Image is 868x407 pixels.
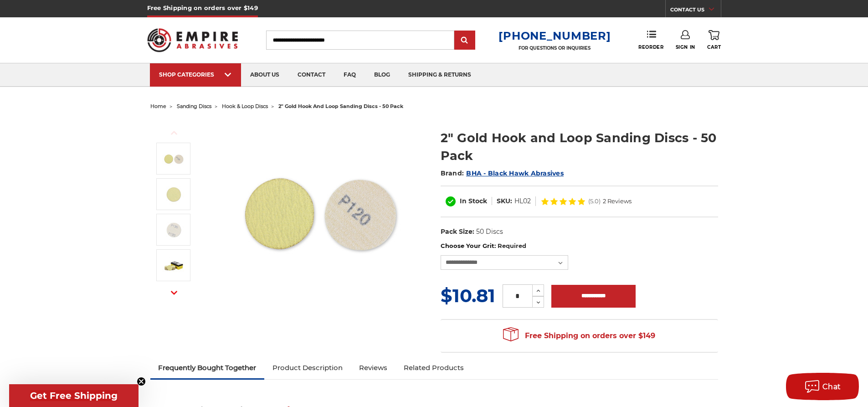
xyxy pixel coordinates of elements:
[365,63,399,87] a: blog
[351,358,395,378] a: Reviews
[395,358,472,378] a: Related Products
[163,123,185,143] button: Previous
[503,327,655,345] span: Free Shipping on orders over $149
[162,147,185,170] img: 2 inch hook loop sanding discs gold
[707,44,721,50] span: Cart
[707,30,721,50] a: Cart
[498,29,611,42] a: [PHONE_NUMBER]
[822,382,841,391] span: Chat
[441,284,495,307] span: $10.81
[222,103,268,109] a: hook & loop discs
[498,242,526,249] small: Required
[177,103,211,109] a: sanding discs
[456,31,474,50] input: Submit
[670,5,721,17] a: CONTACT US
[441,169,464,177] span: Brand:
[163,283,185,303] button: Next
[603,198,632,204] span: 2 Reviews
[399,63,480,87] a: shipping & returns
[460,197,487,205] span: In Stock
[162,218,185,241] img: premium velcro backed 2 inch sanding disc
[241,63,288,87] a: about us
[9,384,139,407] div: Get Free ShippingClose teaser
[676,44,695,50] span: Sign In
[588,198,601,204] span: (5.0)
[497,196,512,206] dt: SKU:
[264,358,351,378] a: Product Description
[638,44,663,50] span: Reorder
[150,103,166,109] a: home
[334,63,365,87] a: faq
[466,169,564,177] a: BHA - Black Hawk Abrasives
[476,227,503,237] dd: 50 Discs
[162,254,185,277] img: 50 pack - gold 2 inch hook and loop sanding discs
[441,242,718,251] label: Choose Your Grit:
[150,358,265,378] a: Frequently Bought Together
[278,103,403,109] span: 2" gold hook and loop sanding discs - 50 pack
[786,373,859,400] button: Chat
[441,129,718,165] h1: 2" Gold Hook and Loop Sanding Discs - 50 Pack
[228,119,411,302] img: 2 inch hook loop sanding discs gold
[159,71,232,78] div: SHOP CATEGORIES
[498,45,611,51] p: FOR QUESTIONS OR INQUIRIES
[288,63,334,87] a: contact
[30,390,118,401] span: Get Free Shipping
[638,30,663,50] a: Reorder
[147,22,238,58] img: Empire Abrasives
[514,196,531,206] dd: HL02
[137,377,146,386] button: Close teaser
[441,227,474,237] dt: Pack Size:
[162,183,185,206] img: 2" gold sanding disc with hook and loop backing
